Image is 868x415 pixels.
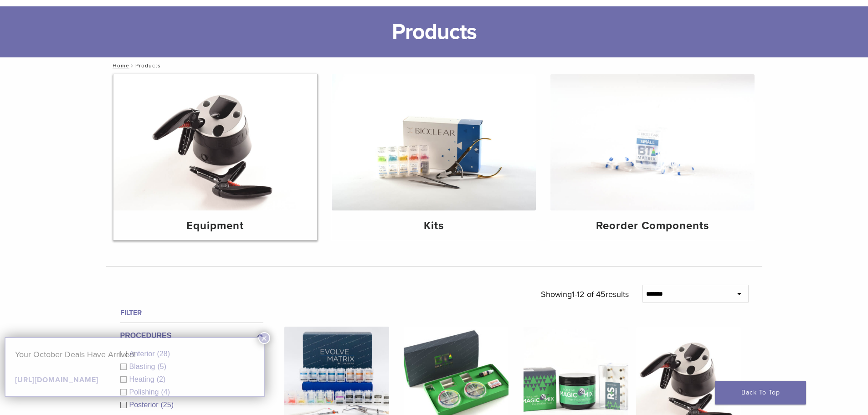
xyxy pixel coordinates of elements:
a: Home [110,62,129,69]
a: Kits [332,74,536,240]
h4: Reorder Components [558,218,747,234]
h4: Kits [339,218,529,234]
span: Posterior [129,401,161,409]
h4: Equipment [121,218,310,234]
span: 1-12 of 45 [572,289,606,299]
a: Back To Top [715,381,806,405]
p: Your October Deals Have Arrived! [15,348,255,361]
label: Procedures [120,330,263,341]
a: [URL][DOMAIN_NAME] [15,375,98,384]
nav: Products [106,57,762,74]
span: (25) [161,401,174,409]
button: Close [258,332,270,344]
img: Reorder Components [550,74,755,210]
span: / [129,63,135,68]
h4: Filter [120,307,263,318]
a: Equipment [113,74,318,240]
p: Showing results [541,285,629,304]
img: Equipment [113,74,318,210]
img: Kits [332,74,536,210]
a: Reorder Components [550,74,755,240]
